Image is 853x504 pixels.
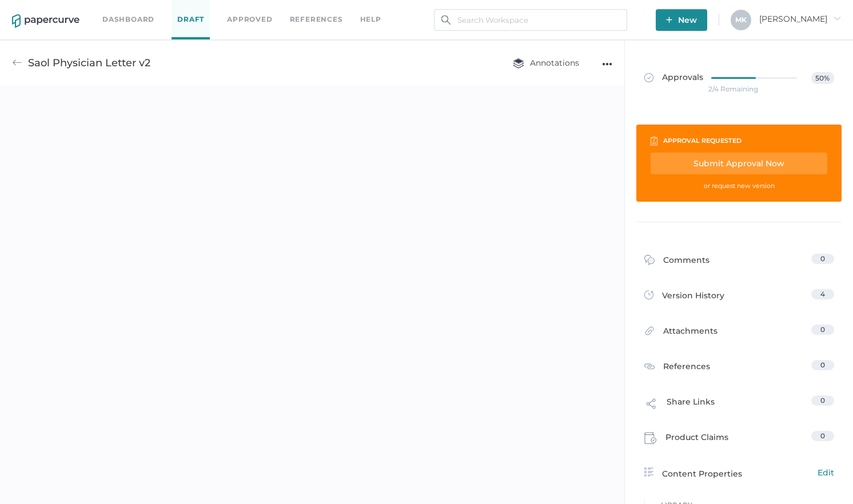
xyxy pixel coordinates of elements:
i: arrow_right [833,14,841,22]
img: annotation-layers.cc6d0e6b.svg [513,58,524,69]
img: approved-grey.341b8de9.svg [644,73,653,82]
img: claims-icon.71597b81.svg [644,432,657,445]
div: Submit Approval Now [651,153,827,174]
img: share-link-icon.af96a55c.svg [644,397,658,414]
a: Dashboard [102,13,154,26]
div: Content Properties [644,466,834,480]
div: ●●● [602,56,612,72]
a: Product Claims0 [644,431,834,448]
span: Approvals [644,72,703,85]
img: plus-white.e19ec114.svg [666,17,672,23]
span: 0 [820,431,825,440]
span: 50% [811,72,834,84]
div: or request new version [651,179,827,192]
a: Approvals50% [637,61,841,105]
a: Version History4 [644,289,834,305]
span: 0 [820,396,825,405]
a: Share Links0 [644,395,834,417]
img: versions-icon.ee5af6b0.svg [644,290,653,302]
img: comment-icon.4fbda5a2.svg [644,255,655,268]
button: Annotations [501,52,591,74]
span: [PERSON_NAME] [759,14,841,24]
span: Edit [818,466,834,479]
a: References [290,13,343,26]
div: help [360,13,381,26]
span: 4 [820,290,825,298]
div: Attachments [644,325,718,342]
img: search.bf03fe8b.svg [441,15,451,25]
div: Share Links [644,395,715,417]
span: New [666,9,697,31]
a: Approved [227,13,272,26]
span: 0 [820,254,825,263]
div: References [644,360,710,375]
div: Product Claims [644,431,728,448]
img: attachments-icon.0dd0e375.svg [644,326,655,339]
span: Annotations [513,58,579,68]
div: Version History [644,289,724,305]
span: 0 [820,361,825,369]
img: reference-icon.cd0ee6a9.svg [644,361,655,371]
span: M K [735,15,747,24]
img: papercurve-logo-colour.7244d18c.svg [12,14,79,28]
a: Comments0 [644,254,834,271]
img: back-arrow-grey.72011ae3.svg [12,58,22,68]
a: Attachments0 [644,325,834,342]
span: 0 [820,325,825,334]
div: Comments [644,254,709,271]
div: Saol Physician Letter v2 [28,52,150,74]
img: clipboard-icon-white.67177333.svg [651,136,657,146]
div: approval requested [663,134,742,147]
a: References0 [644,360,834,375]
input: Search Workspace [434,9,627,31]
img: content-properties-icon.34d20aed.svg [644,467,653,477]
a: Content PropertiesEdit [644,466,834,480]
button: New [656,9,707,31]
